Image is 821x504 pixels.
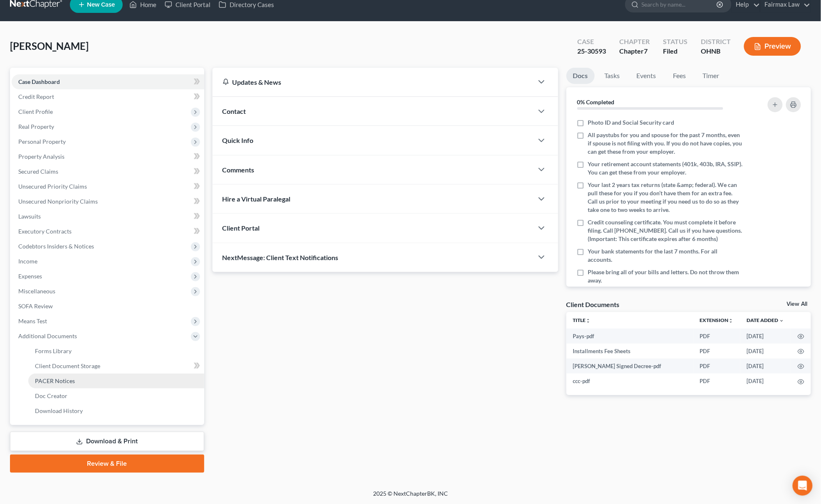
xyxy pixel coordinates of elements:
[619,37,650,47] div: Chapter
[577,98,615,106] strong: 0% Completed
[35,407,83,414] span: Download History
[740,359,791,374] td: [DATE]
[747,317,784,323] a: Date Added expand_more
[223,78,523,86] div: Updates & News
[588,218,743,243] span: Credit counseling certificate. You must complete it before filing. Call [PHONE_NUMBER]. Call us i...
[18,198,98,205] span: Unsecured Nonpriority Claims
[586,318,591,323] i: unfold_more
[779,318,784,323] i: expand_more
[12,224,204,239] a: Executory Contracts
[577,37,606,47] div: Case
[12,194,204,209] a: Unsecured Nonpriority Claims
[598,68,627,84] a: Tasks
[663,47,687,56] div: Filed
[566,344,693,359] td: Installments Fee Sheets
[588,131,743,156] span: All paystubs for you and spouse for the past 7 months, even if spouse is not filing with you. If ...
[693,344,740,359] td: PDF
[577,47,606,56] div: 25-30593
[701,37,731,47] div: District
[35,362,100,369] span: Client Document Storage
[18,168,58,175] span: Secured Claims
[18,183,87,190] span: Unsecured Priority Claims
[12,209,204,224] a: Lawsuits
[630,68,663,84] a: Events
[18,273,42,280] span: Expenses
[663,37,687,47] div: Status
[18,302,53,310] span: SOFA Review
[696,68,726,84] a: Timer
[740,374,791,388] td: [DATE]
[644,47,648,55] span: 7
[12,164,204,179] a: Secured Claims
[588,160,743,177] span: Your retirement account statements (401k, 403b, IRA, SSIP). You can get these from your employer.
[18,108,53,115] span: Client Profile
[18,228,72,235] span: Executory Contracts
[223,224,260,232] span: Client Portal
[18,213,41,220] span: Lawsuits
[87,2,115,8] span: New Case
[223,166,255,174] span: Comments
[10,455,204,473] a: Review & File
[35,377,75,384] span: PACER Notices
[573,317,591,323] a: Titleunfold_more
[223,195,291,203] span: Hire a Virtual Paralegal
[588,247,743,264] span: Your bank statements for the last 7 months. For all accounts.
[12,179,204,194] a: Unsecured Priority Claims
[588,181,743,214] span: Your last 2 years tax returns (state &amp; federal). We can pull these for you if you don’t have ...
[666,68,693,84] a: Fees
[18,317,47,325] span: Means Test
[35,347,72,354] span: Forms Library
[223,136,254,144] span: Quick Info
[744,37,801,56] button: Preview
[35,392,67,399] span: Doc Creator
[28,388,204,403] a: Doc Creator
[566,300,620,309] div: Client Documents
[740,329,791,344] td: [DATE]
[693,374,740,388] td: PDF
[18,138,66,145] span: Personal Property
[28,344,204,359] a: Forms Library
[28,359,204,374] a: Client Document Storage
[700,317,734,323] a: Extensionunfold_more
[12,89,204,104] a: Credit Report
[18,332,77,339] span: Additional Documents
[619,47,650,56] div: Chapter
[12,149,204,164] a: Property Analysis
[18,258,37,265] span: Income
[28,374,204,388] a: PACER Notices
[588,268,743,285] span: Please bring all of your bills and letters. Do not throw them away.
[693,359,740,374] td: PDF
[566,374,693,388] td: ccc-pdf
[566,68,595,84] a: Docs
[223,253,339,261] span: NextMessage: Client Text Notifications
[18,78,60,85] span: Case Dashboard
[729,318,734,323] i: unfold_more
[12,74,204,89] a: Case Dashboard
[740,344,791,359] td: [DATE]
[566,359,693,374] td: [PERSON_NAME] Signed Decree-pdf
[18,288,55,295] span: Miscellaneous
[18,153,64,160] span: Property Analysis
[787,301,808,307] a: View All
[223,107,246,115] span: Contact
[28,403,204,418] a: Download History
[18,243,94,250] span: Codebtors Insiders & Notices
[18,123,54,130] span: Real Property
[793,476,813,496] div: Open Intercom Messenger
[588,118,675,127] span: Photo ID and Social Security card
[701,47,731,56] div: OHNB
[10,432,204,451] a: Download & Print
[566,329,693,344] td: Pays-pdf
[12,299,204,314] a: SOFA Review
[10,40,89,52] span: [PERSON_NAME]
[18,93,54,100] span: Credit Report
[693,329,740,344] td: PDF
